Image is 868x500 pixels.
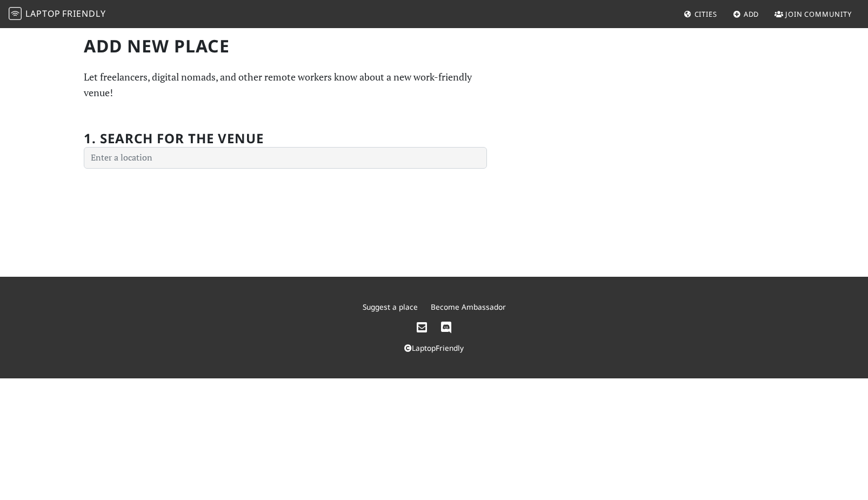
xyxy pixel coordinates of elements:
[9,5,106,24] a: LaptopFriendly LaptopFriendly
[9,7,22,20] img: LaptopFriendly
[431,302,506,312] a: Become Ambassador
[84,147,487,169] input: Enter a location
[363,302,418,312] a: Suggest a place
[744,9,759,19] span: Add
[84,131,264,146] h2: 1. Search for the venue
[785,9,852,19] span: Join Community
[679,4,722,24] a: Cities
[62,8,105,19] span: Friendly
[25,8,61,19] span: Laptop
[84,69,487,101] p: Let freelancers, digital nomads, and other remote workers know about a new work-friendly venue!
[770,4,856,24] a: Join Community
[695,9,717,19] span: Cities
[404,343,464,353] a: LaptopFriendly
[729,4,764,24] a: Add
[84,36,487,56] h1: Add new Place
